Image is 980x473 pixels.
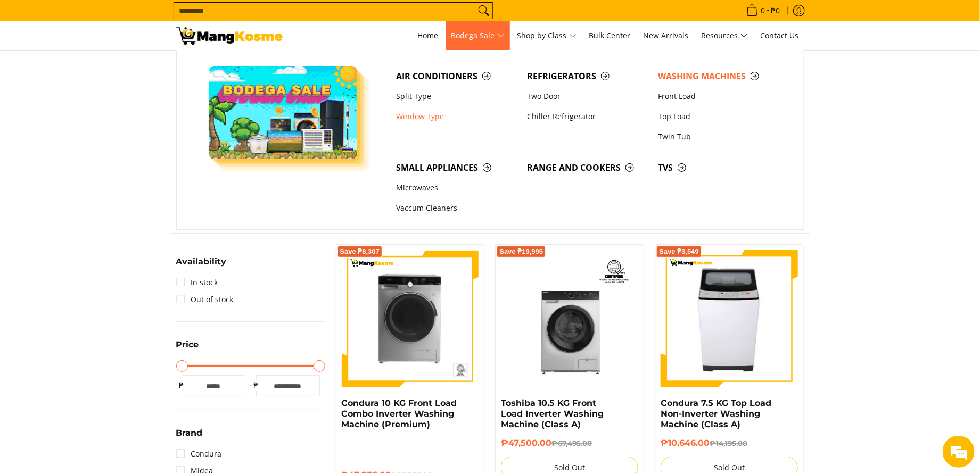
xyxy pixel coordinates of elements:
[342,398,457,429] a: Condura 10 KG Front Load Combo Inverter Washing Machine (Premium)
[176,380,187,391] span: ₱
[176,341,199,357] summary: Open
[527,70,647,83] span: Refrigerators
[661,438,798,449] h6: ₱10,646.00
[755,21,804,50] a: Contact Us
[391,106,522,127] a: Window Type
[522,157,653,178] a: Range and Cookers
[175,5,200,31] div: Minimize live chat window
[658,70,778,83] span: Washing Machines
[340,248,380,255] span: Save ₱8,307
[522,106,653,127] a: Chiller Refrigerator
[475,3,492,19] button: Search
[661,398,771,429] a: Condura 7.5 KG Top Load Non-Inverter Washing Machine (Class A)
[551,439,592,447] del: ₱67,495.00
[653,127,784,147] a: Twin Tub
[522,86,653,106] a: Two Door
[760,7,767,14] span: 0
[527,161,647,175] span: Range and Cookers
[176,429,203,437] span: Brand
[342,250,479,387] img: Condura 10 KG Front Load Combo Inverter Washing Machine (Premium)
[391,178,522,198] a: Microwaves
[761,30,799,40] span: Contact Us
[517,29,577,43] span: Shop by Class
[584,21,636,50] a: Bulk Center
[176,27,283,45] img: Washing Machines l Mang Kosme: Home Appliances Warehouse Sale Partner
[446,21,510,50] a: Bodega Sale
[499,248,543,255] span: Save ₱19,995
[62,134,147,242] span: We're online!
[176,291,234,308] a: Out of stock
[176,429,203,445] summary: Open
[710,439,747,447] del: ₱14,195.00
[5,291,203,328] textarea: Type your message and hit 'Enter'
[522,66,653,86] a: Refrigerators
[176,274,218,291] a: In stock
[501,250,638,387] img: Toshiba 10.5 KG Front Load Inverter Washing Machine (Class A)
[696,21,753,50] a: Resources
[770,7,782,14] span: ₱0
[293,21,804,50] nav: Main Menu
[501,398,604,429] a: Toshiba 10.5 KG Front Load Inverter Washing Machine (Class A)
[176,341,199,349] span: Price
[653,66,784,86] a: Washing Machines
[176,258,227,274] summary: Open
[659,248,699,255] span: Save ₱3,549
[743,5,784,16] span: •
[653,86,784,106] a: Front Load
[396,161,516,175] span: Small Appliances
[589,30,631,40] span: Bulk Center
[658,161,778,175] span: TVs
[209,66,358,159] img: Bodega Sale
[176,258,227,266] span: Availability
[391,66,522,86] a: Air Conditioners
[413,21,444,50] a: Home
[702,29,748,43] span: Resources
[391,198,522,219] a: Vaccum Cleaners
[638,21,694,50] a: New Arrivals
[653,106,784,127] a: Top Load
[501,438,638,449] h6: ₱47,500.00
[55,60,179,73] div: Chat with us now
[418,30,439,40] span: Home
[665,250,794,387] img: condura-7.5kg-topload-non-inverter-washing-machine-class-c-full-view-mang-kosme
[391,157,522,178] a: Small Appliances
[251,380,261,391] span: ₱
[512,21,582,50] a: Shop by Class
[653,157,784,178] a: TVs
[644,30,689,40] span: New Arrivals
[391,86,522,106] a: Split Type
[451,29,505,43] span: Bodega Sale
[396,70,516,83] span: Air Conditioners
[176,445,222,462] a: Condura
